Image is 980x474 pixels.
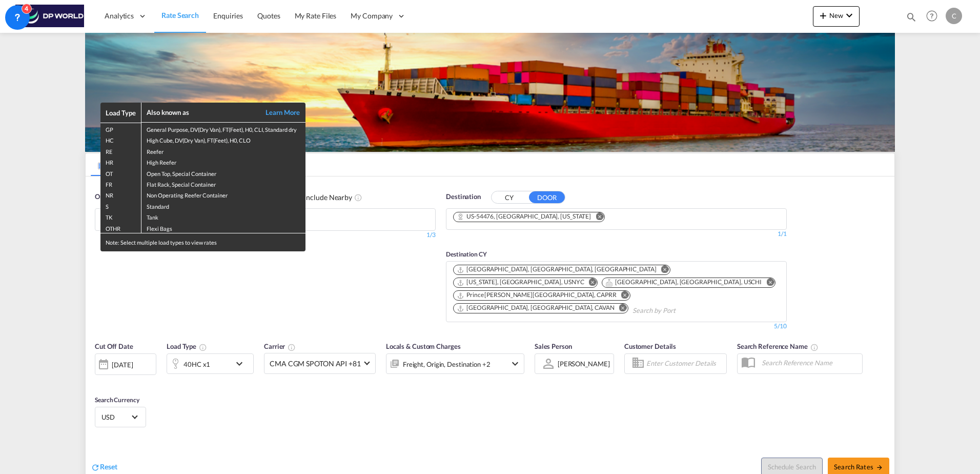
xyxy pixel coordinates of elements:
td: OT [100,167,141,178]
td: NR [100,189,141,200]
td: Flexi Bags [141,222,305,233]
td: Tank [141,211,305,222]
td: TK [100,211,141,222]
td: FR [100,178,141,189]
td: RE [100,145,141,156]
td: S [100,200,141,211]
td: Non Operating Reefer Container [141,189,305,200]
td: OTHR [100,222,141,233]
td: Flat Rack, Special Container [141,178,305,189]
td: High Reefer [141,156,305,167]
td: GP [100,123,141,134]
td: HC [100,134,141,145]
td: Standard [141,200,305,211]
div: Note: Select multiple load types to view rates [100,233,305,251]
td: Reefer [141,145,305,156]
td: HR [100,156,141,167]
a: Learn More [254,108,300,117]
td: High Cube, DV(Dry Van), FT(Feet), H0, CLO [141,134,305,145]
td: General Purpose, DV(Dry Van), FT(Feet), H0, CLI, Standard dry [141,123,305,134]
td: Open Top, Special Container [141,167,305,178]
div: Also known as [147,108,254,117]
th: Load Type [100,103,141,123]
